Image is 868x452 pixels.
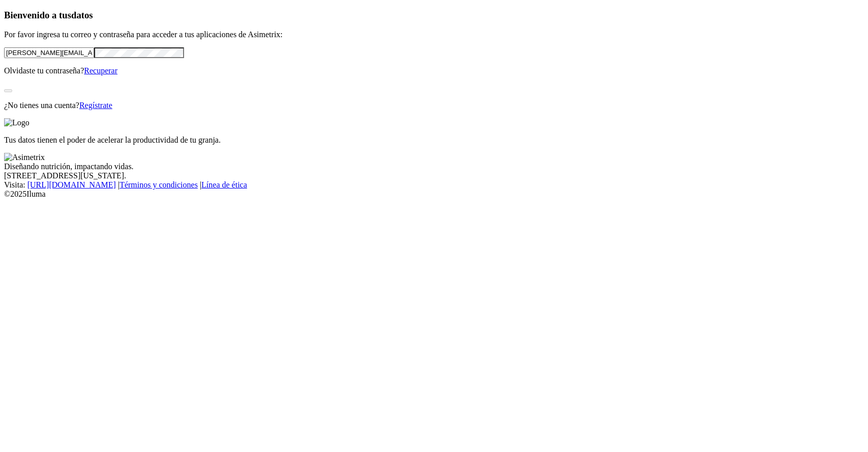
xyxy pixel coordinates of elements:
div: Diseñando nutrición, impactando vidas. [4,162,864,171]
a: [URL][DOMAIN_NAME] [27,180,116,189]
img: Logo [4,118,29,127]
p: Por favor ingresa tu correo y contraseña para acceder a tus aplicaciones de Asimetrix: [4,30,864,39]
span: datos [71,10,93,20]
h3: Bienvenido a tus [4,10,864,21]
a: Línea de ética [201,180,247,189]
input: Tu correo [4,47,94,58]
div: [STREET_ADDRESS][US_STATE]. [4,171,864,180]
p: ¿No tienes una cuenta? [4,101,864,110]
p: Tus datos tienen el poder de acelerar la productividad de tu granja. [4,136,864,145]
div: © 2025 Iluma [4,190,864,199]
img: Asimetrix [4,153,45,162]
a: Recuperar [84,66,117,75]
a: Términos y condiciones [119,180,198,189]
p: Olvidaste tu contraseña? [4,66,864,75]
div: Visita : | | [4,180,864,190]
a: Regístrate [79,101,112,110]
